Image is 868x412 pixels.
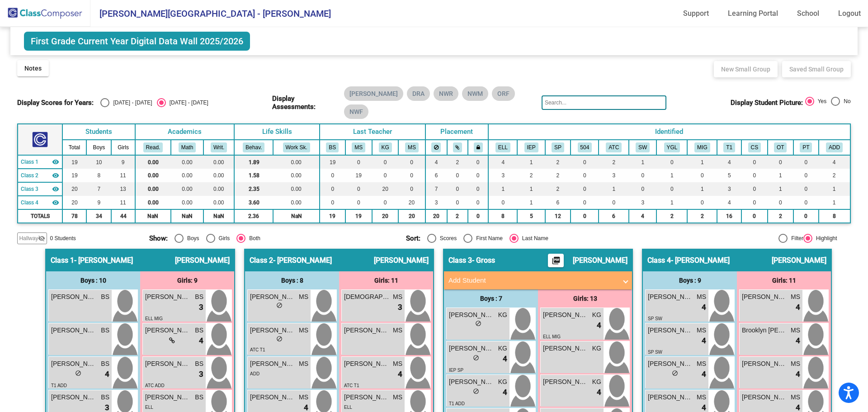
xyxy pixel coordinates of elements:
td: 10 [86,155,111,169]
td: 0 [571,182,599,196]
td: 4 [717,196,741,209]
span: [PERSON_NAME][GEOGRAPHIC_DATA] - [PERSON_NAME] [90,6,331,21]
th: Beth Smith [320,140,345,155]
span: First Grade Current Year Digital Data Wall 2025/2026 [24,32,250,51]
td: 3 [488,169,517,182]
span: KG [498,310,507,320]
th: Girls [111,140,135,155]
td: 19 [345,169,372,182]
td: 0 [468,209,488,223]
span: [PERSON_NAME] [51,292,96,302]
th: Life Skills [234,124,320,140]
div: Boys [184,234,199,242]
mat-radio-group: Select an option [100,98,208,107]
td: 11 [111,169,135,182]
th: Boys [86,140,111,155]
td: 2 [545,182,571,196]
span: do_not_disturb_alt [475,320,481,327]
span: - [PERSON_NAME] [273,256,332,265]
td: 1 [656,169,687,182]
td: 0.00 [135,196,171,209]
div: Both [245,234,260,242]
td: 0 [468,169,488,182]
th: Misstee Saunders [345,140,372,155]
div: Girls: 11 [339,271,433,289]
span: Sort: [406,234,420,242]
th: Title I [717,140,741,155]
td: 2 [599,155,629,169]
button: ATC [606,142,622,152]
td: 1 [629,155,656,169]
a: Logout [831,6,868,21]
th: Keep with teacher [468,140,488,155]
td: 0 [488,196,517,209]
div: Boys : 10 [46,271,140,289]
span: [PERSON_NAME] [742,292,787,302]
td: 4 [819,155,850,169]
td: 3 [599,169,629,182]
mat-icon: picture_as_pdf [551,256,561,269]
button: Read. [143,142,163,152]
span: [PERSON_NAME] [250,326,295,335]
span: 0 Students [50,234,75,242]
td: 34 [86,209,111,223]
td: 19 [320,155,345,169]
span: [PERSON_NAME] [344,326,389,335]
td: Kelli Gross - Gross [18,182,62,196]
td: 0 [571,196,599,209]
td: 6 [599,209,629,223]
mat-icon: visibility_off [38,235,45,242]
td: 7 [425,182,447,196]
a: School [790,6,826,21]
mat-icon: visibility [52,199,59,206]
span: MS [299,326,308,335]
span: 3 [398,302,402,313]
td: NaN [135,209,171,223]
th: Occupational Therapy [768,140,793,155]
th: Attention Concerns [819,140,850,155]
button: MS [352,142,365,152]
span: do_not_disturb_alt [276,302,283,308]
td: 4 [488,155,517,169]
button: T1 [723,142,735,152]
td: 0.00 [171,182,203,196]
span: Class 2 [21,171,38,180]
td: 2 [447,209,468,223]
td: 0 [468,182,488,196]
span: 4 [597,320,601,331]
td: 0 [656,182,687,196]
td: 11 [111,196,135,209]
td: 1 [687,182,717,196]
td: 5 [517,209,545,223]
th: Child Study [741,140,767,155]
mat-radio-group: Select an option [149,234,399,243]
div: Boys : 9 [643,271,737,289]
span: BS [101,292,109,302]
a: Learning Portal [721,6,785,21]
div: Last Name [519,234,548,242]
th: Speech [545,140,571,155]
span: KG [592,310,601,320]
span: MS [393,326,402,335]
td: 1 [768,182,793,196]
td: 2 [656,209,687,223]
td: 4 [425,155,447,169]
td: 20 [62,196,86,209]
td: 20 [425,209,447,223]
span: - Gross [472,256,495,265]
td: 20 [62,182,86,196]
th: Kelli Gross [372,140,398,155]
span: Class 1 [21,158,38,166]
th: Attendance Concern [599,140,629,155]
td: 0 [687,196,717,209]
button: CS [748,142,761,152]
span: [PERSON_NAME] [573,256,627,265]
span: Class 4 [647,256,671,265]
th: Last Teacher [320,124,425,140]
td: 0.00 [273,196,320,209]
div: Yes [814,97,827,105]
span: MS [697,292,706,302]
span: [PERSON_NAME] [145,292,190,302]
span: Notes [24,65,42,72]
mat-chip: NWF [344,104,368,119]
